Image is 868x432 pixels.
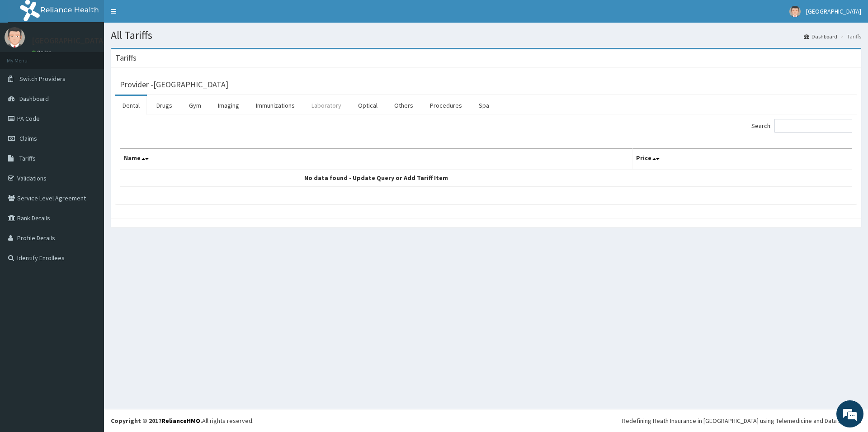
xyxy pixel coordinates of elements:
[115,96,147,115] a: Dental
[32,49,53,56] a: Online
[789,6,801,17] img: User Image
[19,134,37,142] span: Claims
[120,169,632,186] td: No data found - Update Query or Add Tariff Item
[111,29,861,41] h1: All Tariffs
[182,96,208,115] a: Gym
[806,7,861,15] span: [GEOGRAPHIC_DATA]
[32,37,106,45] p: [GEOGRAPHIC_DATA]
[19,75,66,83] span: Switch Providers
[751,119,852,133] label: Search:
[472,96,496,115] a: Spa
[423,96,469,115] a: Procedures
[120,149,632,170] th: Name
[19,95,49,103] span: Dashboard
[104,409,868,432] footer: All rights reserved.
[111,417,202,425] strong: Copyright © 2017 .
[161,417,200,425] a: RelianceHMO
[115,54,137,62] h3: Tariffs
[19,154,36,162] span: Tariffs
[149,96,179,115] a: Drugs
[622,416,861,425] div: Redefining Heath Insurance in [GEOGRAPHIC_DATA] using Telemedicine and Data Science!
[211,96,246,115] a: Imaging
[351,96,385,115] a: Optical
[249,96,302,115] a: Immunizations
[120,81,228,89] h3: Provider - [GEOGRAPHIC_DATA]
[632,149,852,170] th: Price
[774,119,852,133] input: Search:
[838,33,861,40] li: Tariffs
[304,96,349,115] a: Laboratory
[387,96,420,115] a: Others
[804,33,837,40] a: Dashboard
[5,27,25,47] img: User Image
